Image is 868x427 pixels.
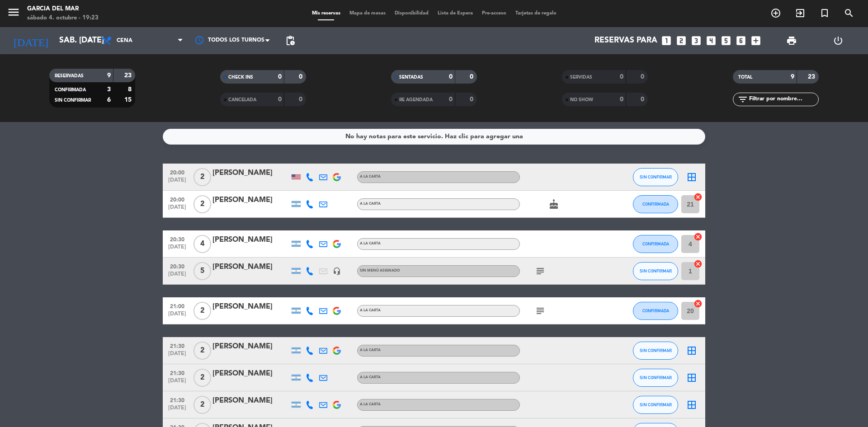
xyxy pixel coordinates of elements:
span: 2 [193,168,211,186]
span: CONFIRMADA [55,88,86,92]
i: arrow_drop_down [84,35,95,46]
i: looks_6 [735,35,747,47]
span: A LA CARTA [360,348,381,352]
i: border_all [686,399,697,410]
i: looks_one [660,35,672,47]
strong: 0 [299,74,304,80]
span: Pre-acceso [477,11,511,16]
span: 20:30 [166,261,189,271]
strong: 15 [124,97,133,103]
span: [DATE] [166,271,189,282]
div: [PERSON_NAME] [212,368,289,380]
span: A LA CARTA [360,403,381,406]
span: SIN CONFIRMAR [55,98,91,103]
div: [PERSON_NAME] [212,341,289,352]
span: SERVIDAS [570,75,592,80]
i: cancel [693,259,703,268]
span: SIN CONFIRMAR [640,375,672,380]
strong: 3 [107,86,111,93]
span: SIN CONFIRMAR [640,402,672,407]
span: Reservas para [594,36,657,45]
strong: 6 [107,97,111,103]
button: SIN CONFIRMAR [633,168,678,186]
strong: 0 [449,96,453,103]
span: 2 [193,342,211,360]
span: SIN CONFIRMAR [640,268,672,273]
span: 2 [193,302,211,320]
span: Lista de Espera [433,11,477,16]
i: [DATE] [7,31,55,51]
strong: 23 [124,72,133,79]
span: [DATE] [166,177,189,188]
span: 21:30 [166,394,189,405]
span: Tarjetas de regalo [511,11,561,16]
i: search [844,8,854,19]
button: CONFIRMADA [633,195,678,213]
i: cancel [693,192,703,202]
span: CANCELADA [228,98,256,102]
span: [DATE] [166,405,189,415]
strong: 0 [299,96,304,103]
div: LOG OUT [815,27,861,54]
span: RESERVADAS [55,74,84,78]
span: Mis reservas [307,11,345,16]
span: 2 [193,195,211,213]
i: looks_4 [705,35,717,47]
div: [PERSON_NAME] [212,261,289,273]
i: add_box [750,35,762,47]
button: CONFIRMADA [633,302,678,320]
strong: 0 [641,96,646,103]
i: subject [535,266,546,277]
span: 20:00 [166,167,189,177]
strong: 8 [128,86,133,93]
span: Disponibilidad [390,11,433,16]
i: subject [535,305,546,316]
i: power_settings_new [833,35,844,46]
span: SIN CONFIRMAR [640,174,672,179]
strong: 0 [278,96,282,103]
strong: 9 [107,72,111,79]
i: border_all [686,372,697,383]
span: 5 [193,262,211,280]
div: [PERSON_NAME] [212,395,289,407]
span: A LA CARTA [360,309,381,312]
img: google-logo.png [333,173,341,181]
span: CONFIRMADA [642,241,669,246]
img: google-logo.png [333,401,341,409]
span: 21:30 [166,340,189,351]
div: [PERSON_NAME] [212,234,289,246]
span: 21:30 [166,367,189,378]
i: border_all [686,172,697,183]
strong: 0 [449,74,453,80]
span: A LA CARTA [360,242,381,245]
button: SIN CONFIRMAR [633,369,678,387]
span: Mapa de mesas [345,11,390,16]
span: A LA CARTA [360,375,381,379]
span: [DATE] [166,378,189,388]
i: add_circle_outline [770,8,781,19]
i: menu [7,5,20,19]
span: CONFIRMADA [642,308,669,313]
span: pending_actions [285,35,296,46]
strong: 23 [808,74,817,80]
span: A LA CARTA [360,175,381,178]
div: sábado 4. octubre - 19:23 [27,14,99,23]
span: RE AGENDADA [399,98,433,102]
span: [DATE] [166,204,189,215]
span: A LA CARTA [360,202,381,206]
span: SIN CONFIRMAR [640,348,672,353]
span: 20:00 [166,194,189,204]
button: CONFIRMADA [633,235,678,253]
span: CONFIRMADA [642,202,669,206]
i: turned_in_not [819,8,830,19]
strong: 0 [278,74,282,80]
span: [DATE] [166,351,189,361]
i: cancel [693,299,703,308]
i: looks_two [675,35,687,47]
span: print [786,35,797,46]
span: [DATE] [166,244,189,254]
span: TOTAL [738,75,752,80]
span: 2 [193,396,211,414]
div: [PERSON_NAME] [212,167,289,179]
strong: 0 [620,96,623,103]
